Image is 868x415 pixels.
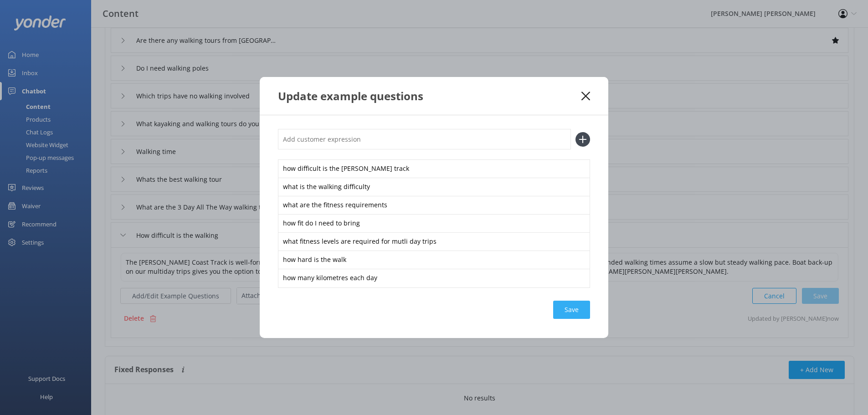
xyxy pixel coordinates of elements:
[278,251,590,270] div: how hard is the walk
[278,159,590,179] div: how difficult is the [PERSON_NAME] track
[278,88,581,103] div: Update example questions
[278,214,590,233] div: how fit do I need to bring
[278,196,590,215] div: what are the fitness requirements
[581,92,590,101] button: Close
[553,301,590,319] button: Save
[278,232,590,251] div: what fitness levels are required for mutli day trips
[278,129,571,149] input: Add customer expression
[278,269,590,288] div: how many kilometres each day
[278,178,590,197] div: what is the walking difficulty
